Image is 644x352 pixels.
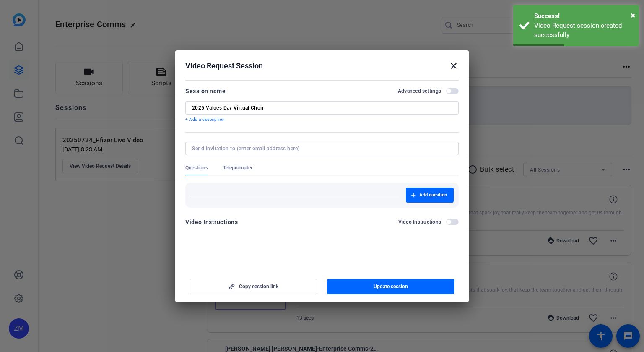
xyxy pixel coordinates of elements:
[192,145,449,152] input: Send invitation to (enter email address here)
[190,279,317,294] button: Copy session link
[185,217,238,227] div: Video Instructions
[239,283,278,290] span: Copy session link
[398,88,441,94] h2: Advanced settings
[534,21,633,40] div: Video Request session created successfully
[631,9,635,21] button: Close
[223,164,252,171] span: Teleprompter
[374,283,408,290] span: Update session
[419,192,447,198] span: Add question
[327,279,455,294] button: Update session
[631,10,635,20] span: ×
[192,104,452,111] input: Enter Session Name
[534,11,633,21] div: Success!
[449,61,459,71] mat-icon: close
[185,86,226,96] div: Session name
[185,116,459,123] p: + Add a description
[406,188,454,203] button: Add question
[185,164,208,171] span: Questions
[185,61,459,71] div: Video Request Session
[398,219,441,225] h2: Video Instructions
